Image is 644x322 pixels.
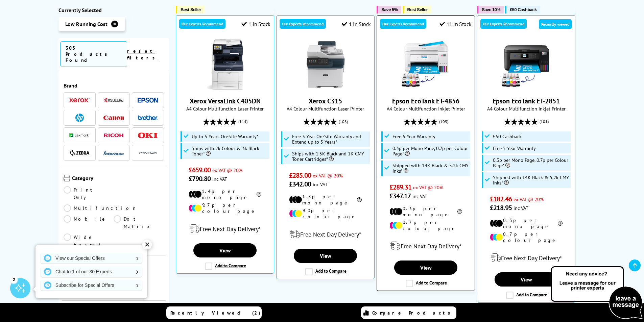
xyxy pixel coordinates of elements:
li: 9.0p per colour page [289,207,362,220]
img: Xerox [69,98,90,103]
img: Canon [103,116,124,120]
span: Category [72,175,164,183]
a: HP [69,114,90,122]
div: Our Experts Recommend [380,19,426,29]
span: 0.3p per Mono Page, 0.7p per Colour Page* [493,157,569,168]
span: £342.00 [289,180,311,189]
span: £182.46 [490,195,512,203]
span: 303 Products Found [60,41,127,67]
a: Multifunction [64,204,137,212]
a: Epson [138,96,158,104]
span: (101) [540,115,549,128]
a: reset filters [127,48,159,61]
a: Ricoh [103,131,124,140]
div: Our Experts Recommend [480,19,527,29]
span: A4 Colour Multifunction Laser Printer [180,105,270,112]
span: inc VAT [514,205,528,211]
span: (105) [439,115,448,128]
span: Ships with 2k Colour & 3k Black Toner* [192,146,268,156]
div: Our Experts Recommend [179,19,225,29]
a: Kyocera [103,96,124,104]
img: Lexmark [69,133,90,138]
div: modal_delivery [280,225,371,244]
span: Up to 5 Years On-Site Warranty* [192,134,258,139]
li: 0.3p per mono page [490,217,563,229]
a: Canon [103,114,124,122]
span: (108) [339,115,348,128]
li: 0.3p per mono page [389,205,462,218]
span: A4 Colour Multifunction Laser Printer [280,105,371,112]
span: £50 Cashback [510,7,536,12]
span: Compare Products [372,310,454,316]
a: View our Special Offers [41,253,142,264]
a: Print Only [64,186,114,201]
a: View [193,243,256,257]
img: Category [64,175,70,181]
a: Epson EcoTank ET-2851 [493,97,560,105]
a: Xerox VersaLink C405DN [200,84,251,91]
div: Recently viewed [539,19,572,29]
a: View [394,261,457,275]
a: Epson EcoTank ET-2851 [501,84,552,91]
li: 0.7p per colour page [389,219,462,231]
a: Chat to 1 of our 30 Experts [41,266,142,277]
span: ex VAT @ 20% [514,196,544,202]
span: A4 Colour Multifunction Inkjet Printer [481,105,572,112]
li: 9.7p per colour page [189,202,261,214]
span: Best Seller [407,7,428,12]
span: £218.95 [490,203,512,212]
a: Xerox VersaLink C405DN [190,97,261,105]
div: 1 In Stock [342,21,371,27]
div: 1 In Stock [241,21,270,27]
a: Brother [138,114,158,122]
div: 2 [10,276,18,283]
span: ex VAT @ 20% [212,167,242,173]
span: Shipped with 14K Black & 5.2k CMY Inks* [392,163,469,174]
span: inc VAT [313,181,328,188]
div: modal_delivery [380,237,471,255]
img: HP [75,114,84,122]
span: Low Running Cost [65,21,108,27]
span: Free 5 Year Warranty [493,146,536,151]
li: 0.7p per colour page [490,231,563,243]
a: View [495,272,557,287]
img: Epson EcoTank ET-4856 [401,39,451,90]
span: Recently Viewed (2) [170,310,261,316]
img: Epson EcoTank ET-2851 [501,39,552,90]
a: Compare Products [361,306,456,319]
img: Xerox C315 [300,39,351,90]
a: Xerox C315 [309,97,342,105]
span: £285.00 [289,171,311,180]
img: OKI [138,132,158,138]
img: Intermec [103,151,124,155]
span: Ships with 1.5K Black and 1K CMY Toner Cartridges* [292,151,368,162]
div: modal_delivery [481,248,572,267]
a: Epson EcoTank ET-4856 [392,97,459,105]
span: (114) [238,115,247,128]
span: inc VAT [412,193,427,199]
img: Pantum [138,149,158,157]
div: Currently Selected [58,7,169,14]
span: 0.3p per Mono Page, 0.7p per Colour Page* [392,146,469,156]
a: Pantum [138,149,158,157]
a: Subscribe for Special Offers [41,280,142,291]
span: £347.17 [389,192,411,200]
li: 1.4p per mono page [189,188,261,200]
span: £659.00 [189,166,211,174]
button: £50 Cashback [505,6,540,14]
label: Add to Compare [406,280,447,287]
button: Save 5% [377,6,401,14]
a: Xerox [69,96,90,104]
a: Dot Matrix [114,215,164,230]
a: Xerox C315 [300,84,351,91]
span: inc VAT [212,176,227,182]
span: ex VAT @ 20% [313,172,343,179]
a: Mobile [64,215,114,230]
button: Best Seller [403,6,431,14]
span: Best Seller [181,7,201,12]
span: ex VAT @ 20% [413,184,443,191]
a: View [294,249,357,263]
span: £790.80 [189,174,211,183]
div: Our Experts Recommend [280,19,326,29]
img: Zebra [69,150,90,156]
